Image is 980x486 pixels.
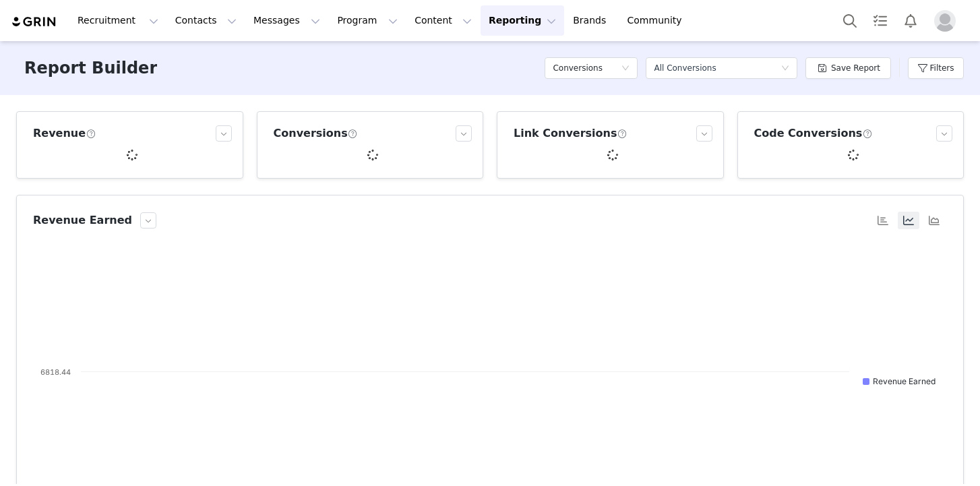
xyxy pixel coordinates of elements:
[619,5,696,36] a: Community
[754,125,873,142] h3: Code Conversions
[805,57,891,79] button: Save Report
[873,376,936,386] text: Revenue Earned
[514,125,627,142] h3: Link Conversions
[835,5,865,36] button: Search
[11,16,58,28] img: grin logo
[926,10,969,32] button: Profile
[167,5,245,36] button: Contacts
[245,5,328,36] button: Messages
[69,5,166,36] button: Recruitment
[481,5,564,36] button: Reporting
[553,58,603,78] h5: Conversions
[654,58,716,78] div: All Conversions
[33,212,132,229] h3: Revenue Earned
[781,64,789,73] i: icon: down
[329,5,406,36] button: Program
[565,5,618,36] a: Brands
[908,57,964,79] button: Filters
[896,5,925,36] button: Notifications
[40,367,71,377] text: 6818.44
[274,125,358,142] h3: Conversions
[934,10,956,32] img: placeholder-profile.jpg
[406,5,480,36] button: Content
[865,5,895,36] a: Tasks
[33,125,96,142] h3: Revenue
[24,56,157,80] h3: Report Builder
[621,64,630,73] i: icon: down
